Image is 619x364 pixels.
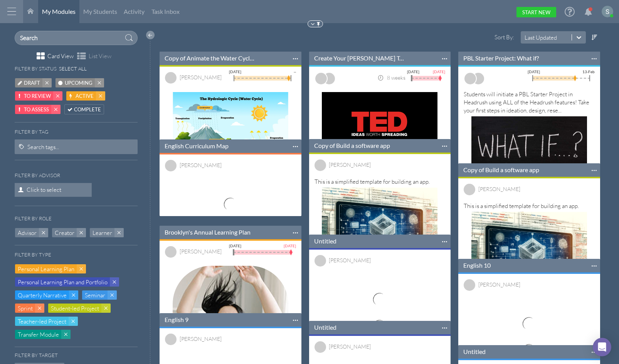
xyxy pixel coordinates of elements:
[18,229,37,237] span: Advisor
[314,54,406,62] a: Create Your [PERSON_NAME] Talk-----
[496,316,562,332] img: Loading...
[315,178,446,305] div: This is a simplified template for building an app.
[229,68,241,75] div: [DATE]
[165,315,188,324] a: English 9
[433,68,445,75] div: [DATE]
[27,143,59,151] div: Search tags...
[180,247,222,256] div: Brooklyn Fisher
[18,265,74,273] span: Personal Learning Plan
[51,304,99,312] span: Student-led Project
[173,92,288,173] img: summary thumbnail
[165,228,251,237] a: Brooklyn's Annual Learning Plan
[180,334,222,343] div: Shane Krukowski
[602,6,613,17] img: ACg8ocKKX03B5h8i416YOfGGRvQH7qkhkMU_izt_hUWC0FdG_LDggA=s96-c
[15,31,138,45] input: Search
[516,7,556,17] a: Start New
[15,129,138,135] h6: Filter by tag
[377,74,405,81] span: 8 weeks
[314,323,336,332] a: Untitled
[89,52,111,60] span: List View
[15,352,58,358] h6: Filter by target
[582,68,595,75] div: 13-Feb
[198,196,263,212] img: Loading...
[76,92,94,100] span: Active
[329,160,371,169] div: Shane Krukowski
[329,256,371,265] div: Shane Krukowski
[471,212,587,327] img: summary thumbnail
[59,66,87,72] h6: Select All
[528,68,540,75] div: [DATE]
[294,68,296,75] div: --
[316,21,321,27] img: Pin to Top
[24,79,40,87] span: Draft
[85,291,105,299] span: Seminar
[180,73,222,82] div: Shane Krukowski
[471,116,587,174] img: summary thumbnail
[124,8,145,15] span: Activity
[42,8,76,15] span: My Modules
[55,229,74,237] span: Creator
[18,304,33,312] span: Sprint
[284,242,296,249] div: [DATE]
[322,92,437,156] img: summary thumbnail
[24,106,49,114] span: To Assess
[18,317,66,325] span: Teacher-led Project
[322,188,437,303] img: summary thumbnail
[15,173,60,178] h6: Filter by Advisor
[478,280,520,289] div: Shane Krukowski
[18,291,67,299] span: Quarterly Narrative
[15,252,51,258] h6: Filter by type
[83,8,117,15] span: My Students
[329,342,371,351] div: Shane Krukowski
[525,34,557,42] div: Last Updated
[463,261,491,270] a: English 10
[15,216,52,221] h6: Filter by role
[314,141,390,150] a: Copy of Build a software app
[480,33,516,41] label: Sort By:
[463,54,539,62] a: PBL Starter Project: What if?
[165,54,257,62] a: Copy of Animate the Water Cycle - At Start
[229,242,241,249] div: [DATE]
[151,8,180,15] span: Task Inbox
[407,68,419,75] div: [DATE]
[347,292,412,307] img: Loading...
[15,66,57,72] h6: Filter by status
[464,90,595,176] div: Students will initiate a PBL Starter Project in Headrush using ALL of the Headrush features! Take...
[593,338,611,356] div: Open Intercom Messenger
[24,92,51,100] span: To Review
[347,319,412,334] img: Loading...
[18,330,59,339] span: Transfer Module
[15,183,92,197] span: Click to select
[93,229,112,237] span: Learner
[74,106,101,114] span: Complete
[165,142,229,150] a: English Curriculum Map
[478,185,520,193] div: Shane Krukowski
[47,52,74,60] span: Card View
[314,237,336,245] a: Untitled
[464,202,595,329] div: This is a simplified template for building an app.
[496,343,562,359] img: Loading...
[463,166,539,174] a: Copy of Build a software app
[180,161,222,169] div: Shane Krukowski
[65,79,93,87] span: Upcoming
[463,347,486,356] a: Untitled
[18,278,108,286] span: Personal Learning Plan and Portfolio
